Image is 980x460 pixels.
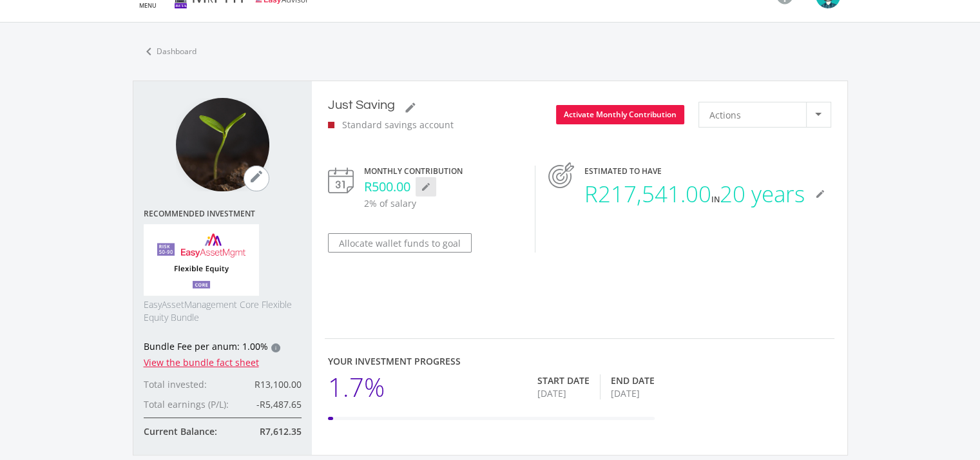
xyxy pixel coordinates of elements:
p: Just Saving [328,97,395,113]
button: Activate Monthly Contribution [556,105,684,124]
div: R13,100.00 [238,378,302,391]
a: View the bundle fact sheet [144,356,259,369]
i: mode_edit [421,182,431,192]
div: R217,541.00 20 years [584,177,805,211]
button: Allocate wallet funds to goal [328,233,472,253]
span: Actions [709,102,741,127]
div: Standard savings account [328,118,454,131]
div: i [271,343,280,352]
span: in [711,194,720,205]
i: mode_edit [404,101,417,114]
div: Your Investment Progress [328,354,655,368]
div: Total earnings (P/L): [144,398,238,411]
div: 1.7% [328,368,385,407]
img: calendar-icon.svg [328,168,354,193]
div: [DATE] [537,387,590,400]
div: Total invested: [144,378,238,391]
button: mode_edit [810,184,831,204]
i: mode_edit [815,189,825,199]
div: Start Date [537,374,590,387]
button: mode_edit [400,98,421,117]
span: Recommended Investment [144,209,302,218]
div: Monthly Contribution [364,166,522,177]
div: End Date [611,374,655,387]
img: EMPBundle_CEquity.png [144,224,260,296]
img: target-icon.svg [548,162,574,188]
div: Bundle Fee per anum: 1.00% [144,340,302,356]
a: chevron_leftDashboard [133,38,205,65]
div: Current Balance: [144,425,238,438]
div: [DATE] [611,387,655,400]
i: chevron_left [141,44,157,59]
div: -R5,487.65 [238,398,302,411]
button: mode_edit [416,177,436,196]
span: EasyAssetManagement Core Flexible Equity Bundle [144,298,302,324]
div: R7,612.35 [238,425,302,438]
div: ESTIMATED TO HAVE [584,166,831,177]
i: mode_edit [249,169,264,184]
p: 2% of salary [364,196,522,210]
button: mode_edit [244,166,269,191]
span: MENU [137,3,160,8]
div: R500.00 [364,177,522,196]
